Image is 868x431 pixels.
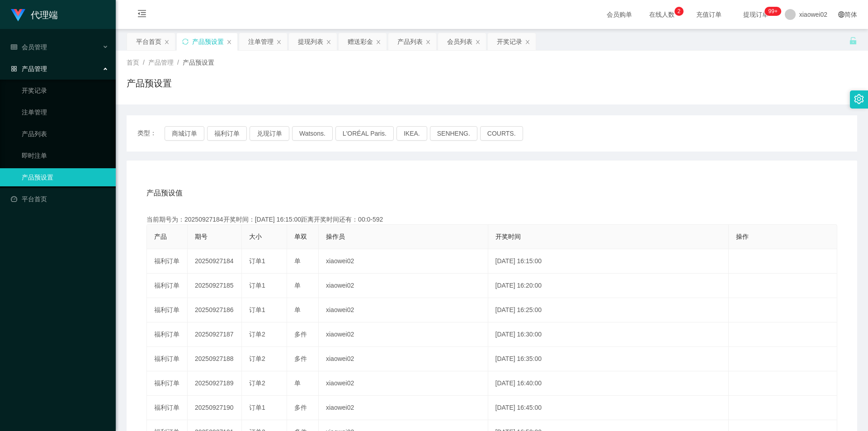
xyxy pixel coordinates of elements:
i: 图标: close [525,39,530,45]
td: xiaowei02 [319,249,488,274]
span: 订单1 [249,282,265,289]
i: 图标: sync [182,38,189,45]
td: [DATE] 16:35:00 [488,347,729,371]
div: 会员列表 [447,33,472,50]
button: 商城订单 [165,126,204,141]
td: 20250927189 [188,371,242,396]
a: 代理端 [11,11,58,18]
span: 单 [294,282,301,289]
a: 注单管理 [22,103,108,121]
span: 期号 [195,233,208,240]
span: 操作员 [326,233,345,240]
button: L'ORÉAL Paris. [335,126,394,141]
td: xiaowei02 [319,347,488,371]
td: xiaowei02 [319,298,488,322]
div: 注单管理 [248,33,274,50]
span: 多件 [294,331,307,338]
td: [DATE] 16:25:00 [488,298,729,322]
span: 订单1 [249,404,265,411]
td: [DATE] 16:20:00 [488,274,729,298]
button: 兑现订单 [250,126,289,141]
td: [DATE] 16:30:00 [488,322,729,347]
i: 图标: close [276,39,282,45]
span: 操作 [736,233,749,240]
td: [DATE] 16:40:00 [488,371,729,396]
td: xiaowei02 [319,274,488,298]
i: 图标: close [164,39,170,45]
i: 图标: appstore-o [11,66,17,72]
i: 图标: unlock [849,37,857,45]
i: 图标: close [475,39,481,45]
div: 赠送彩金 [348,33,373,50]
td: 20250927190 [188,396,242,420]
div: 当前期号为：20250927184开奖时间：[DATE] 16:15:00距离开奖时间还有：00:0-592 [146,215,837,224]
span: 订单1 [249,257,265,265]
i: 图标: table [11,44,17,50]
td: 福利订单 [147,347,188,371]
button: COURTS. [480,126,523,141]
td: xiaowei02 [319,396,488,420]
a: 产品列表 [22,125,108,143]
span: 开奖时间 [495,233,521,240]
span: 产品管理 [148,59,174,66]
td: 20250927188 [188,347,242,371]
a: 产品预设置 [22,168,108,186]
td: 福利订单 [147,396,188,420]
span: / [143,59,145,66]
td: 福利订单 [147,274,188,298]
span: 单 [294,379,301,387]
a: 开奖记录 [22,81,108,99]
td: xiaowei02 [319,371,488,396]
span: 单 [294,257,301,265]
i: 图标: global [838,11,844,18]
span: 会员管理 [11,43,47,51]
div: 提现列表 [298,33,323,50]
span: 单双 [294,233,307,240]
span: 产品预设值 [146,188,183,199]
img: logo.9652507e.png [11,9,25,22]
i: 图标: close [226,39,232,45]
i: 图标: menu-fold [127,0,157,29]
span: 多件 [294,404,307,411]
span: 订单2 [249,331,265,338]
span: 类型： [137,126,165,141]
p: 2 [677,7,680,16]
td: 20250927186 [188,298,242,322]
span: 提现订单 [739,11,773,18]
td: 福利订单 [147,371,188,396]
button: 福利订单 [207,126,247,141]
td: 福利订单 [147,298,188,322]
span: 大小 [249,233,262,240]
button: Watsons. [292,126,333,141]
div: 产品列表 [397,33,423,50]
h1: 产品预设置 [127,76,172,90]
span: 订单2 [249,355,265,362]
span: 充值订单 [692,11,726,18]
td: 福利订单 [147,322,188,347]
span: 订单2 [249,379,265,387]
i: 图标: close [326,39,331,45]
button: IKEA. [396,126,427,141]
td: 20250927185 [188,274,242,298]
span: 产品预设置 [183,59,214,66]
sup: 1209 [765,7,781,16]
div: 平台首页 [136,33,161,50]
td: 20250927184 [188,249,242,274]
i: 图标: close [376,39,381,45]
i: 图标: close [425,39,431,45]
td: xiaowei02 [319,322,488,347]
td: [DATE] 16:15:00 [488,249,729,274]
span: 产品管理 [11,65,47,72]
td: 福利订单 [147,249,188,274]
span: 订单1 [249,306,265,313]
td: 20250927187 [188,322,242,347]
div: 开奖记录 [497,33,522,50]
i: 图标: setting [854,94,864,104]
span: 单 [294,306,301,313]
div: 产品预设置 [192,33,224,50]
a: 即时注单 [22,147,108,165]
a: 图标: dashboard平台首页 [11,190,108,208]
span: 首页 [127,59,139,66]
h1: 代理端 [31,0,58,29]
span: 产品 [154,233,167,240]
